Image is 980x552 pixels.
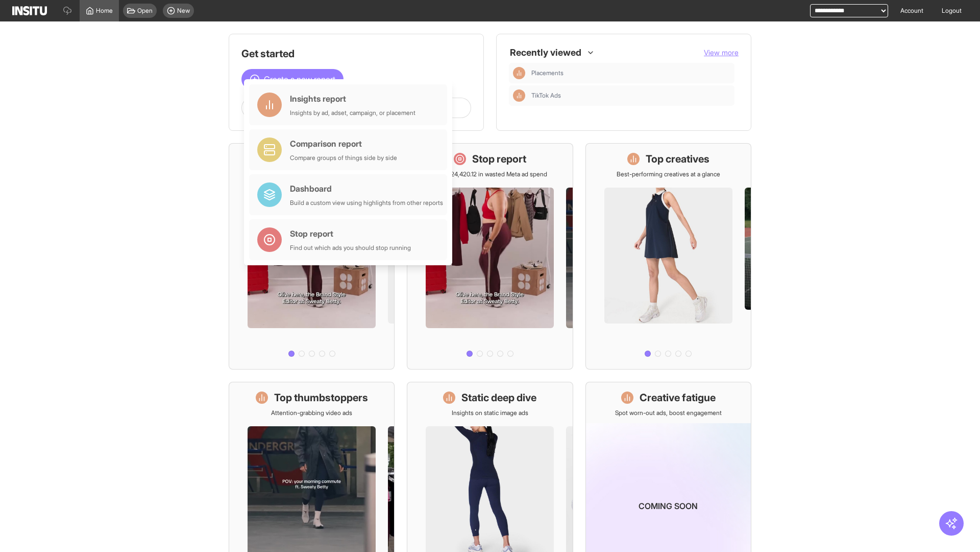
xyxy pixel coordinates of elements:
div: Stop report [290,227,411,240]
img: Logo [12,6,47,15]
div: Dashboard [290,182,443,195]
button: Create a new report [241,69,344,89]
span: Open [137,7,153,15]
div: Insights [513,67,525,79]
span: View more [704,48,739,57]
span: Home [96,7,113,15]
a: What's live nowSee all active ads instantly [229,143,395,370]
h1: Top creatives [646,152,709,166]
span: New [177,7,190,15]
h1: Top thumbstoppers [274,390,368,405]
span: Create a new report [264,73,335,85]
span: TikTok Ads [531,91,730,100]
div: Find out which ads you should stop running [290,244,411,252]
div: Insights report [290,93,415,105]
h1: Static deep dive [461,390,536,405]
a: Stop reportSave £24,420.12 in wasted Meta ad spend [407,143,573,370]
a: Top creativesBest-performing creatives at a glance [585,143,751,370]
div: Insights by ad, adset, campaign, or placement [290,109,415,117]
span: Placements [531,69,730,77]
p: Insights on static image ads [452,409,528,417]
span: Placements [531,69,563,77]
div: Compare groups of things side by side [290,154,397,162]
p: Best-performing creatives at a glance [617,170,720,178]
p: Attention-grabbing video ads [271,409,352,417]
div: Insights [513,89,525,102]
span: TikTok Ads [531,91,561,100]
div: Build a custom view using highlights from other reports [290,199,443,207]
div: Comparison report [290,137,397,150]
p: Save £24,420.12 in wasted Meta ad spend [432,170,547,178]
h1: Get started [241,47,471,61]
h1: Stop report [472,152,526,166]
button: View more [704,48,739,58]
